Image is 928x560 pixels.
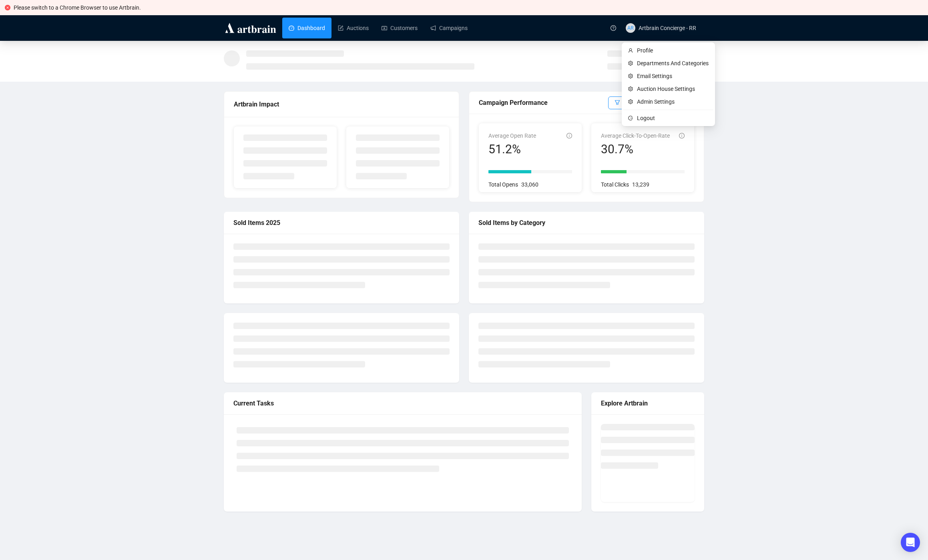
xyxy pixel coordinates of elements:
[338,18,369,38] a: Auctions
[488,142,536,157] div: 51.2%
[628,99,634,104] span: setting
[637,97,709,106] span: Admin Settings
[628,74,634,78] span: setting
[606,15,621,40] a: question-circle
[628,86,634,91] span: setting
[601,132,670,139] span: Average Click-To-Open-Rate
[601,142,670,157] div: 30.7%
[382,18,418,38] a: Customers
[632,181,649,188] span: 13,239
[233,218,450,228] div: Sold Items 2025
[521,181,538,188] span: 33,060
[601,398,695,408] div: Explore Artbrain
[601,181,629,188] span: Total Clicks
[628,116,634,120] span: logout
[611,25,616,31] span: question-circle
[637,84,709,93] span: Auction House Settings
[637,46,709,55] span: Profile
[14,3,923,12] div: Please switch to a Chrome Browser to use Artbrain.
[224,22,277,34] img: logo
[639,25,696,31] span: Artbrain Concierge - RR
[488,132,536,139] span: Average Open Rate
[637,114,709,122] span: Logout
[628,61,634,66] span: setting
[628,48,634,53] span: user
[615,100,620,105] span: filter
[566,133,572,138] span: info-circle
[608,96,694,109] button: Filter (Recommendations)
[679,133,685,138] span: info-circle
[627,24,634,32] span: AR
[430,18,468,38] a: Campaigns
[289,18,325,38] a: Dashboard
[637,59,709,68] span: Departments And Categories
[901,533,920,552] div: Open Intercom Messenger
[5,5,10,10] span: close-circle
[479,98,608,108] div: Campaign Performance
[478,218,695,228] div: Sold Items by Category
[234,99,449,109] div: Artbrain Impact
[488,181,518,188] span: Total Opens
[637,72,709,80] span: Email Settings
[233,398,572,408] div: Current Tasks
